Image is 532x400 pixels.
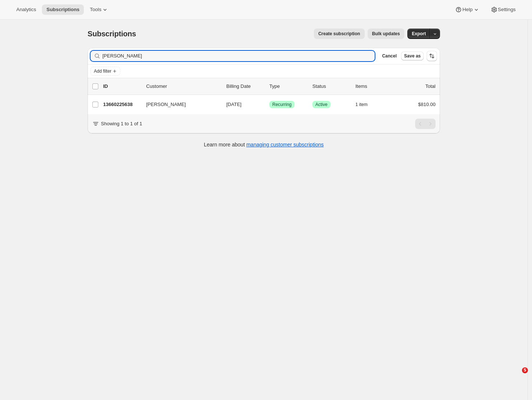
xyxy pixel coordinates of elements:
button: Analytics [12,4,40,15]
button: Help [450,4,484,15]
span: Add filter [94,68,111,74]
button: Sort the results [427,51,437,61]
span: Tools [90,7,101,13]
span: 5 [522,367,528,373]
span: Analytics [16,7,36,13]
p: ID [103,83,140,90]
p: Status [312,83,349,90]
p: Learn more about [204,141,324,148]
button: Export [407,29,430,39]
button: Bulk updates [368,29,404,39]
span: Save as [404,53,421,59]
p: Showing 1 to 1 of 1 [101,120,142,128]
button: Settings [486,4,520,15]
button: 1 item [355,99,376,110]
span: Settings [498,7,516,13]
button: Cancel [379,52,400,60]
span: Subscriptions [88,30,136,38]
span: Export [412,31,426,37]
div: 13660225638[PERSON_NAME][DATE]SuccessRecurringSuccessActive1 item$810.00 [103,99,436,110]
p: Customer [146,83,220,90]
button: [PERSON_NAME] [142,99,216,110]
iframe: Intercom live chat [507,367,525,385]
span: Recurring [272,102,292,108]
span: Cancel [382,53,397,59]
button: Tools [85,4,113,15]
button: Add filter [91,67,120,76]
span: [PERSON_NAME] [146,101,186,108]
div: Items [355,83,393,90]
span: [DATE] [226,102,242,107]
span: Create subscription [318,31,360,37]
p: Billing Date [226,83,263,90]
nav: Pagination [415,119,436,129]
input: Filter subscribers [102,51,375,61]
button: Subscriptions [42,4,84,15]
span: $810.00 [418,102,436,107]
span: Bulk updates [372,31,400,37]
span: Subscriptions [46,7,79,13]
span: 1 item [355,102,368,108]
div: Type [269,83,306,90]
div: IDCustomerBilling DateTypeStatusItemsTotal [103,83,436,90]
p: 13660225638 [103,101,140,108]
span: Help [462,7,472,13]
button: Create subscription [314,29,365,39]
a: managing customer subscriptions [246,142,324,148]
button: Save as [401,52,424,60]
p: Total [426,83,436,90]
span: Active [315,102,328,108]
